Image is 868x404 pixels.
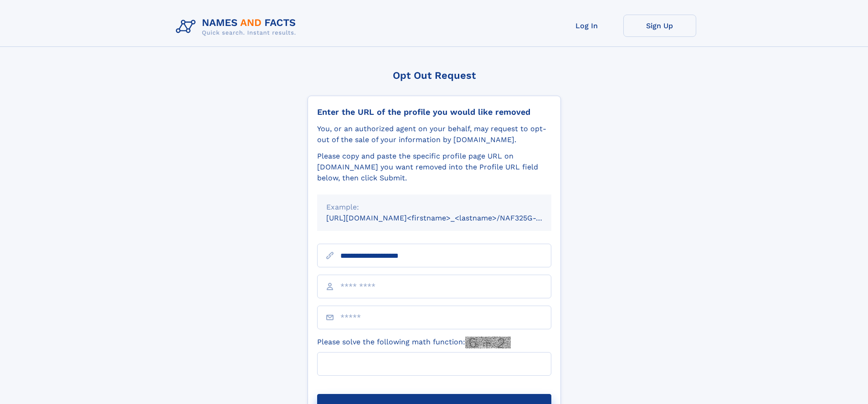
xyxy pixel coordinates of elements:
div: Please copy and paste the specific profile page URL on [DOMAIN_NAME] you want removed into the Pr... [317,151,551,184]
div: You, or an authorized agent on your behalf, may request to opt-out of the sale of your informatio... [317,123,551,145]
div: Opt Out Request [308,70,561,81]
a: Sign Up [623,15,696,37]
div: Example: [326,202,542,213]
div: Enter the URL of the profile you would like removed [317,107,551,117]
label: Please solve the following math function: [317,337,511,348]
small: [URL][DOMAIN_NAME]<firstname>_<lastname>/NAF325G-xxxxxxxx [326,214,569,222]
img: Logo Names and Facts [172,15,303,39]
a: Log In [550,15,623,37]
